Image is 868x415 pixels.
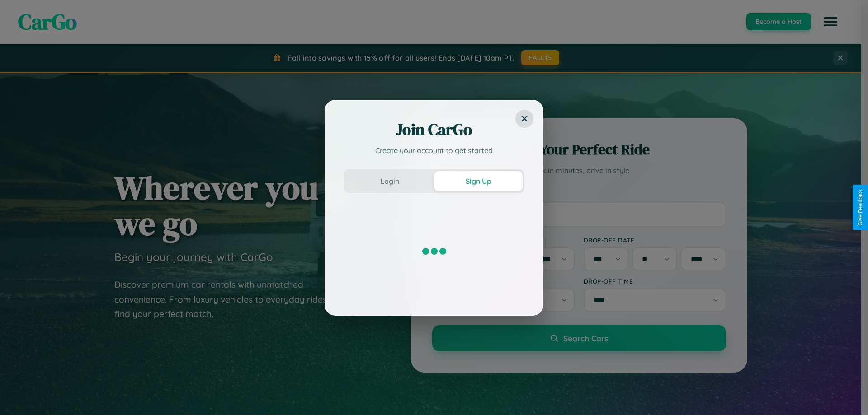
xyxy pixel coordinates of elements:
button: Login [345,171,434,191]
button: Sign Up [434,171,523,191]
div: Give Feedback [857,189,863,226]
p: Create your account to get started [344,145,524,156]
h2: Join CarGo [344,119,524,140]
iframe: Intercom live chat [9,384,31,406]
